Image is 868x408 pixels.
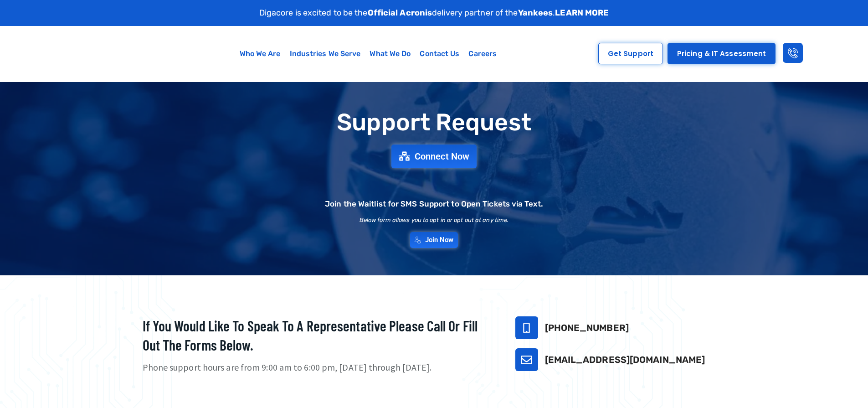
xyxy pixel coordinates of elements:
nav: Menu [171,43,566,64]
span: Connect Now [415,152,469,161]
a: LEARN MORE [555,8,609,18]
a: [PHONE_NUMBER] [545,322,629,333]
h1: Support Request [120,109,749,135]
a: Careers [464,43,501,64]
a: Who We Are [235,43,285,64]
p: Phone support hours are from 9:00 am to 6:00 pm, [DATE] through [DATE]. [143,361,493,374]
strong: Official Acronis [368,8,432,18]
a: [EMAIL_ADDRESS][DOMAIN_NAME] [545,354,705,365]
span: Join Now [425,237,454,243]
h2: Join the Waitlist for SMS Support to Open Tickets via Text. [325,200,543,208]
a: Pricing & IT Assessment [668,43,776,64]
img: Digacore logo 1 [18,31,127,77]
p: Digacore is excited to be the delivery partner of the . [259,7,609,19]
a: Contact Us [415,43,464,64]
a: Join Now [410,232,458,248]
a: Connect Now [391,145,477,168]
span: Get Support [608,50,653,57]
a: Industries We Serve [285,43,365,64]
h2: Below form allows you to opt in or opt out at any time. [360,217,509,223]
h2: If you would like to speak to a representative please call or fill out the forms below. [143,316,493,354]
a: What We Do [365,43,415,64]
a: Get Support [598,43,663,64]
span: Pricing & IT Assessment [677,50,766,57]
strong: Yankees [518,8,553,18]
a: support@digacore.com [515,348,538,371]
a: 732-646-5725 [515,316,538,339]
